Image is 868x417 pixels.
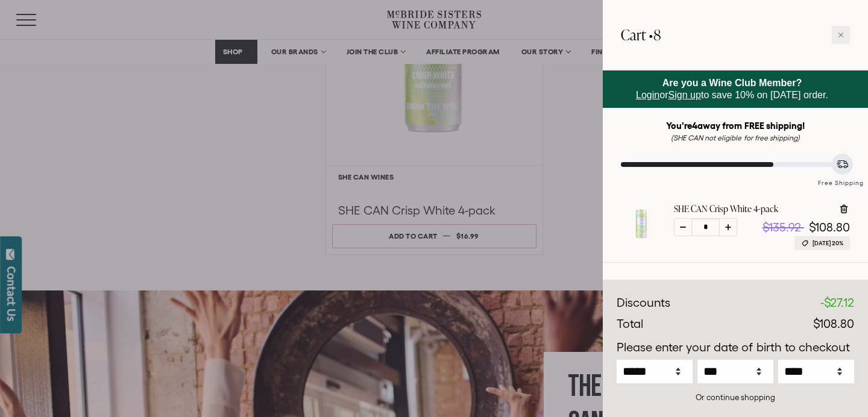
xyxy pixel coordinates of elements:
span: $27.12 [824,296,854,309]
p: Please enter your date of birth to checkout [617,339,854,357]
a: SHE CAN Crisp White 4-pack [621,233,662,246]
span: $108.80 [813,317,854,330]
span: [DATE] 20% [813,239,843,248]
strong: Are you a Wine Club Member? [662,78,802,88]
div: Or continue shopping [617,392,854,403]
a: Sign up [668,90,701,100]
div: Free Shipping [814,167,868,188]
span: $108.80 [809,221,850,234]
span: or to save 10% on [DATE] order. [636,78,828,100]
div: - [820,294,854,312]
span: 4 [692,121,697,131]
em: (SHE CAN not eligible for free shipping) [671,134,800,142]
strong: You're away from FREE shipping! [666,121,805,131]
span: 8 [653,25,661,45]
span: $135.92 [763,221,801,234]
a: Login [636,90,659,100]
h2: Cart • [621,18,661,52]
div: Discounts [617,294,670,312]
div: Total [617,315,643,333]
a: SHE CAN Crisp White 4-pack [674,203,778,215]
